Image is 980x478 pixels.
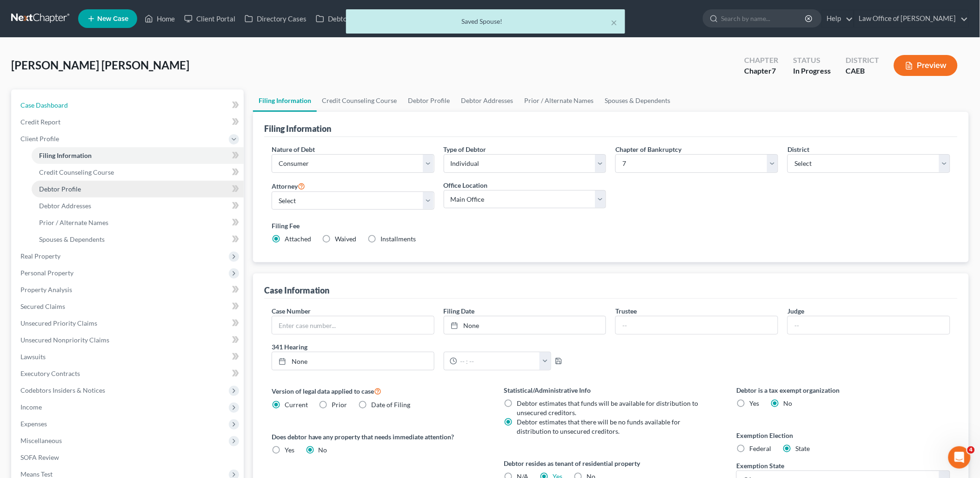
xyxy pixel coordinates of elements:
[13,114,244,130] a: Credit Report
[317,89,403,112] a: Credit Counseling Course
[403,89,456,112] a: Debtor Profile
[285,235,311,243] span: Attached
[319,446,327,454] span: No
[615,144,681,154] label: Chapter of Bankruptcy
[20,403,42,411] span: Income
[504,458,718,468] label: Debtor resides as tenant of residential property
[20,420,47,428] span: Expenses
[444,180,488,190] label: Office Location
[13,449,244,466] a: SOFA Review
[332,401,347,409] span: Prior
[787,144,809,154] label: District
[20,453,59,461] span: SOFA Review
[272,221,950,231] label: Filing Fee
[846,66,879,76] div: CAEB
[456,89,519,112] a: Debtor Addresses
[20,135,59,143] span: Client Profile
[611,17,618,28] button: ×
[616,316,778,334] input: --
[744,55,778,66] div: Chapter
[600,89,676,112] a: Spouses & Dependents
[285,401,308,409] span: Current
[444,306,475,316] label: Filing Date
[32,164,244,181] a: Credit Counseling Course
[20,353,46,361] span: Lawsuits
[272,144,315,154] label: Nature of Debt
[519,89,600,112] a: Prior / Alternate Names
[267,342,611,352] label: 341 Hearing
[13,298,244,315] a: Secured Claims
[20,101,68,109] span: Case Dashboard
[264,123,332,134] div: Filing Information
[381,235,416,243] span: Installments
[783,399,792,407] span: No
[372,401,411,409] span: Date of Filing
[20,336,109,344] span: Unsecured Nonpriority Claims
[272,352,434,370] a: None
[32,198,244,214] a: Debtor Addresses
[736,461,784,471] label: Exemption State
[846,55,879,66] div: District
[13,365,244,382] a: Executory Contracts
[20,286,72,294] span: Property Analysis
[272,180,305,191] label: Attorney
[744,66,778,76] div: Chapter
[948,446,971,469] iframe: Intercom live chat
[20,386,105,394] span: Codebtors Insiders & Notices
[457,352,540,370] input: -- : --
[20,470,53,478] span: Means Test
[20,252,60,260] span: Real Property
[517,418,681,435] span: Debtor estimates that there will be no funds available for distribution to unsecured creditors.
[749,399,759,407] span: Yes
[13,332,244,348] a: Unsecured Nonpriority Claims
[20,437,62,444] span: Miscellaneous
[272,432,486,442] label: Does debtor have any property that needs immediate attention?
[20,302,65,310] span: Secured Claims
[13,97,244,114] a: Case Dashboard
[20,319,97,327] span: Unsecured Priority Claims
[967,446,975,454] span: 4
[13,281,244,298] a: Property Analysis
[39,219,108,226] span: Prior / Alternate Names
[894,55,958,76] button: Preview
[39,185,81,193] span: Debtor Profile
[353,17,618,26] div: Saved Spouse!
[32,181,244,198] a: Debtor Profile
[13,315,244,332] a: Unsecured Priority Claims
[11,58,189,72] span: [PERSON_NAME] [PERSON_NAME]
[20,118,60,126] span: Credit Report
[20,269,73,277] span: Personal Property
[39,151,92,159] span: Filing Information
[272,385,486,396] label: Version of legal data applied to case
[788,316,950,334] input: --
[793,66,831,76] div: In Progress
[285,446,294,454] span: Yes
[32,147,244,164] a: Filing Information
[787,306,804,316] label: Judge
[517,399,699,417] span: Debtor estimates that funds will be available for distribution to unsecured creditors.
[749,444,771,452] span: Federal
[504,385,718,395] label: Statistical/Administrative Info
[615,306,637,316] label: Trustee
[793,55,831,66] div: Status
[32,231,244,248] a: Spouses & Dependents
[13,348,244,365] a: Lawsuits
[272,306,311,316] label: Case Number
[272,316,434,334] input: Enter case number...
[772,66,776,75] span: 7
[39,202,91,210] span: Debtor Addresses
[32,214,244,231] a: Prior / Alternate Names
[39,168,114,176] span: Credit Counseling Course
[736,430,950,440] label: Exemption Election
[39,235,105,243] span: Spouses & Dependents
[444,144,487,154] label: Type of Debtor
[264,285,330,296] div: Case Information
[736,385,950,395] label: Debtor is a tax exempt organization
[20,369,80,377] span: Executory Contracts
[795,444,810,452] span: State
[253,89,317,112] a: Filing Information
[444,316,606,334] a: None
[335,235,357,243] span: Waived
